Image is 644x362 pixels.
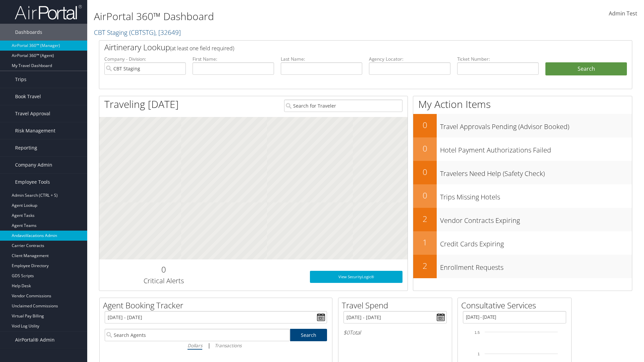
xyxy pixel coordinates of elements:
[103,300,332,311] h2: Agent Booking Tracker
[440,213,632,225] h3: Vendor Contracts Expiring
[105,341,327,350] div: |
[545,62,627,76] button: Search
[440,166,632,178] h3: Travelers Need Help (Safety Check)
[15,24,42,41] span: Dashboards
[105,329,290,341] input: Search Agents
[413,119,437,131] h2: 0
[369,56,450,62] label: Agency Locator:
[413,208,632,231] a: 2Vendor Contracts Expiring
[104,264,223,275] h2: 0
[284,100,402,112] input: Search for Traveler
[94,9,456,23] h1: AirPortal 360™ Dashboard
[461,300,571,311] h2: Consultative Services
[413,143,437,154] h2: 0
[413,237,437,248] h2: 1
[457,56,539,62] label: Ticket Number:
[343,329,447,336] h6: Total
[15,139,37,156] span: Reporting
[104,97,179,111] h1: Traveling [DATE]
[440,259,632,272] h3: Enrollment Requests
[310,271,402,283] a: View SecurityLogic®
[104,56,186,62] label: Company - Division:
[413,231,632,255] a: 1Credit Cards Expiring
[104,276,223,286] h3: Critical Alerts
[609,10,637,17] span: Admin Test
[290,329,327,341] a: Search
[413,260,437,271] h2: 2
[413,190,437,201] h2: 0
[15,71,26,88] span: Trips
[413,137,632,161] a: 0Hotel Payment Authorizations Failed
[15,105,50,122] span: Travel Approval
[129,28,155,37] span: ( CBTSTG )
[15,174,50,190] span: Employee Tools
[609,3,637,24] a: Admin Test
[104,42,583,53] h2: Airtinerary Lookup
[170,45,234,52] span: (at least one field required)
[413,114,632,137] a: 0Travel Approvals Pending (Advisor Booked)
[215,342,241,349] i: Transactions
[440,189,632,202] h3: Trips Missing Hotels
[15,157,52,173] span: Company Admin
[475,330,480,335] tspan: 1.5
[15,331,55,348] span: AirPortal® Admin
[155,28,181,37] span: , [ 32649 ]
[478,352,480,356] tspan: 1
[413,184,632,208] a: 0Trips Missing Hotels
[440,142,632,155] h3: Hotel Payment Authorizations Failed
[15,4,82,20] img: airportal-logo.png
[413,213,437,225] h2: 2
[15,122,55,139] span: Risk Management
[187,342,202,349] i: Dollars
[342,300,452,311] h2: Travel Spend
[440,119,632,131] h3: Travel Approvals Pending (Advisor Booked)
[440,236,632,249] h3: Credit Cards Expiring
[413,255,632,278] a: 2Enrollment Requests
[281,56,362,62] label: Last Name:
[343,329,350,336] span: $0
[413,161,632,184] a: 0Travelers Need Help (Safety Check)
[94,28,181,37] a: CBT Staging
[413,97,632,111] h1: My Action Items
[413,166,437,178] h2: 0
[15,88,41,105] span: Book Travel
[193,56,274,62] label: First Name:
